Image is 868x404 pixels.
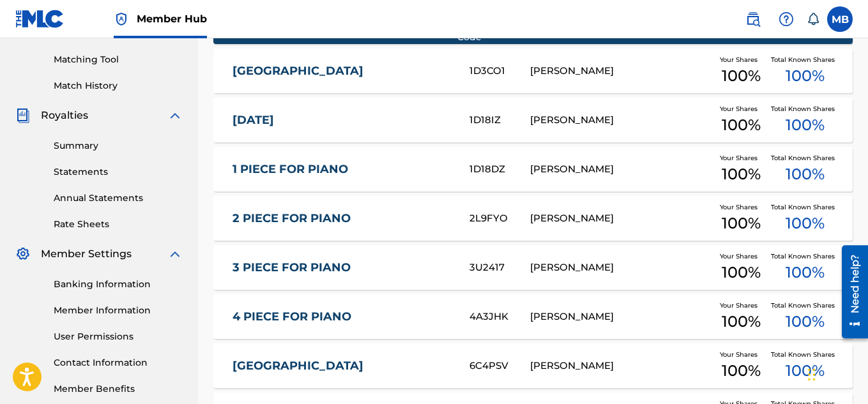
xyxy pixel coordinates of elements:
[720,153,763,163] span: Your Shares
[54,139,183,153] a: Summary
[807,13,819,26] div: Notifications
[114,11,129,27] img: Top Rightsholder
[720,104,763,114] span: Your Shares
[722,163,761,186] span: 100 %
[786,163,825,186] span: 100 %
[232,211,452,226] a: 2 PIECE FOR PIANO
[54,53,183,66] a: Matching Tool
[786,359,825,382] span: 100 %
[720,350,763,359] span: Your Shares
[745,11,761,27] img: search
[740,6,766,32] a: Public Search
[530,260,712,275] div: [PERSON_NAME]
[779,11,794,27] img: help
[722,359,761,382] span: 100 %
[722,64,761,87] span: 100 %
[786,212,825,235] span: 100 %
[530,113,712,128] div: [PERSON_NAME]
[469,211,530,226] div: 2L9FYO
[530,64,712,79] div: [PERSON_NAME]
[167,108,183,123] img: expand
[722,261,761,284] span: 100 %
[771,202,840,212] span: Total Known Shares
[530,162,712,177] div: [PERSON_NAME]
[469,64,530,79] div: 1D3CO1
[720,55,763,64] span: Your Shares
[137,11,207,26] span: Member Hub
[832,241,868,343] iframe: Resource Center
[786,261,825,284] span: 100 %
[786,310,825,333] span: 100 %
[530,310,712,324] div: [PERSON_NAME]
[54,382,183,396] a: Member Benefits
[469,162,530,177] div: 1D18DZ
[232,260,452,275] a: 3 PIECE FOR PIANO
[232,113,452,128] a: [DATE]
[773,6,799,32] div: Help
[54,191,183,205] a: Annual Statements
[722,310,761,333] span: 100 %
[54,218,183,231] a: Rate Sheets
[232,310,452,324] a: 4 PIECE FOR PIANO
[720,251,763,261] span: Your Shares
[469,310,530,324] div: 4A3JHK
[771,350,840,359] span: Total Known Shares
[232,64,452,79] a: [GEOGRAPHIC_DATA]
[469,359,530,373] div: 6C4PSV
[167,246,183,262] img: expand
[54,356,183,370] a: Contact Information
[722,212,761,235] span: 100 %
[720,301,763,310] span: Your Shares
[804,343,868,404] iframe: Chat Widget
[232,359,452,373] a: [GEOGRAPHIC_DATA]
[15,10,65,28] img: MLC Logo
[54,278,183,291] a: Banking Information
[54,304,183,317] a: Member Information
[54,165,183,179] a: Statements
[722,114,761,137] span: 100 %
[808,355,816,394] div: Przeciągnij
[771,301,840,310] span: Total Known Shares
[771,153,840,163] span: Total Known Shares
[530,211,712,226] div: [PERSON_NAME]
[786,114,825,137] span: 100 %
[530,359,712,373] div: [PERSON_NAME]
[54,330,183,343] a: User Permissions
[54,79,183,93] a: Match History
[232,162,452,177] a: 1 PIECE FOR PIANO
[41,246,132,262] span: Member Settings
[41,108,88,123] span: Royalties
[469,113,530,128] div: 1D18IZ
[771,104,840,114] span: Total Known Shares
[786,64,825,87] span: 100 %
[15,246,31,262] img: Member Settings
[771,55,840,64] span: Total Known Shares
[827,6,853,32] div: User Menu
[804,343,868,404] div: Widżet czatu
[15,108,31,123] img: Royalties
[469,260,530,275] div: 3U2417
[771,251,840,261] span: Total Known Shares
[720,202,763,212] span: Your Shares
